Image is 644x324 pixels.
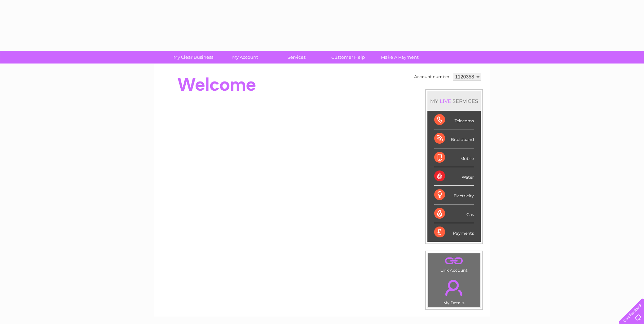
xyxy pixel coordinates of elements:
div: Broadband [434,129,474,148]
a: Make A Payment [372,51,428,64]
a: Services [269,51,325,64]
a: My Account [217,51,273,64]
div: Payments [434,223,474,241]
a: Customer Help [320,51,376,64]
a: My Clear Business [165,51,221,64]
div: MY SERVICES [427,91,481,111]
div: Electricity [434,186,474,204]
td: My Details [428,274,480,307]
td: Link Account [428,253,480,274]
div: Telecoms [434,111,474,129]
td: Account number [412,71,451,83]
div: Mobile [434,148,474,167]
div: Gas [434,204,474,223]
div: Water [434,167,474,186]
div: LIVE [438,98,453,104]
a: . [430,276,478,300]
a: . [430,255,478,267]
